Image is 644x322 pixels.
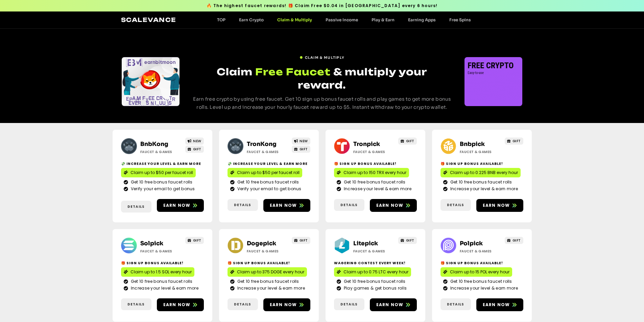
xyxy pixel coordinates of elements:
span: Earn now [376,202,404,208]
h2: Faucet & Games [353,149,396,154]
span: GIFT [193,147,201,152]
span: Earn now [163,302,191,308]
a: Claim up to 150 TRX every hour [334,168,409,177]
h2: Faucet & Games [247,249,289,254]
span: Get 10 free bonus faucet rolls [129,278,193,284]
a: Claim up to 375 DOGE every hour [228,267,307,277]
span: GIFT [406,238,414,243]
a: Dogepick [247,240,276,247]
a: Earn now [263,199,310,212]
span: Verify your email to get bonus [129,186,195,192]
a: Tronpick [353,141,380,148]
span: Details [127,302,145,307]
span: Claim [217,66,253,78]
span: Details [234,302,251,307]
span: Get 10 free bonus faucet rolls [236,278,299,284]
a: Passive Income [319,17,365,22]
span: Increase your level & earn more [342,186,411,192]
span: GIFT [300,238,308,243]
span: Details [234,202,251,207]
span: Earn now [270,302,297,308]
span: Claim up to 375 DOGE every hour [237,269,304,275]
a: Earning Apps [401,17,443,22]
span: GIFT [512,139,521,144]
h2: 🎁 Sign Up Bonus Available! [440,261,523,266]
h2: Faucet & Games [460,149,502,154]
a: Claim up to $50 per faucet roll [228,168,302,177]
a: GIFT [185,146,204,153]
span: Get 10 free bonus faucet rolls [449,278,512,284]
span: Increase your level & earn more [449,186,518,192]
h2: 💸 Increase your level & earn more [121,161,204,166]
a: Claim up to 15 POL every hour [440,267,512,277]
a: Bnbpick [460,141,485,148]
span: Claim up to 0.225 BNB every hour [450,170,518,176]
a: Details [228,199,258,211]
a: NEW [185,138,204,145]
a: GIFT [398,138,417,145]
h2: Faucet & Games [140,249,183,254]
span: NEW [300,139,308,144]
h2: Faucet & Games [247,149,289,154]
a: Details [228,298,258,310]
span: Claim up to 150 TRX every hour [343,170,406,176]
a: Claim up to 0.225 BNB every hour [440,168,521,177]
span: Details [447,202,464,207]
span: Earn now [483,202,510,208]
a: Claim up to $50 per faucet roll [121,168,196,177]
a: GIFT [292,237,310,244]
a: Earn now [476,298,523,311]
span: Earn now [483,302,510,308]
a: Solpick [140,240,163,247]
a: Free Spins [443,17,478,22]
a: Play & Earn [365,17,401,22]
a: Earn now [370,298,417,311]
h2: Faucet & Games [460,249,502,254]
a: Claim & Multiply [270,17,319,22]
a: Details [440,199,471,211]
span: Claim up to 15 POL every hour [450,269,509,275]
a: GIFT [185,237,204,244]
a: Claim up to 1.5 SOL every hour [121,267,194,277]
span: Claim up to 1.5 SOL every hour [130,269,192,275]
span: 🔥 The highest faucet rewards! 🎁 Claim Free $0.04 in [GEOGRAPHIC_DATA] every 6 hours! [207,3,438,9]
span: Details [340,302,358,307]
span: Earn now [270,202,297,208]
a: GIFT [505,237,523,244]
a: Earn Crypto [232,17,270,22]
span: Get 10 free bonus faucet rolls [129,179,193,185]
span: GIFT [300,147,308,152]
a: TronKong [247,141,277,148]
span: Details [447,302,464,307]
p: Earn free crypto by using free faucet. Get 10 sign up bonus faucet rolls and play games to get mo... [192,95,452,112]
span: Earn now [376,302,404,308]
span: GIFT [406,139,414,144]
span: Claim up to $50 per faucet roll [237,170,300,176]
span: & multiply your reward. [298,66,427,91]
div: Slides [464,57,522,106]
span: Claim up to 0.75 LTC every hour [343,269,408,275]
span: Get 10 free bonus faucet rolls [236,179,299,185]
a: Earn now [263,298,310,311]
a: Litepick [353,240,378,247]
a: TOP [210,17,232,22]
a: Claim up to 0.75 LTC every hour [334,267,411,277]
span: Get 10 free bonus faucet rolls [449,179,512,185]
h2: 🎁 Sign Up Bonus Available! [334,161,417,166]
span: Claim up to $50 per faucet roll [130,170,193,176]
a: Earn now [370,199,417,212]
a: Details [440,298,471,310]
span: GIFT [512,238,521,243]
div: Slides [122,57,180,106]
nav: Menu [210,17,478,22]
a: Details [121,298,151,310]
a: Details [334,199,364,211]
a: Claim & Multiply [300,52,345,60]
span: Earn now [163,202,191,208]
h2: 🎁 Sign Up Bonus Available! [440,161,523,166]
span: Verify your email to get bonus [236,186,302,192]
a: Earn now [476,199,523,212]
span: NEW [193,139,201,144]
a: GIFT [505,138,523,145]
h2: Faucet & Games [353,249,396,254]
